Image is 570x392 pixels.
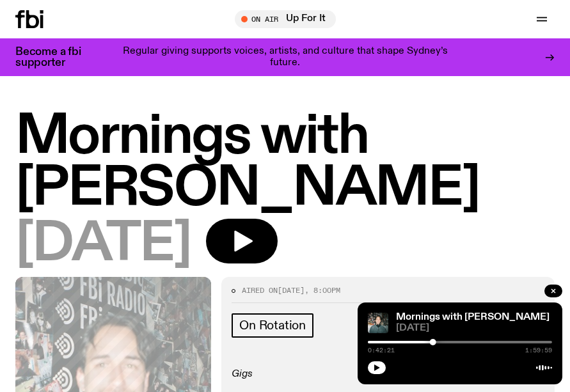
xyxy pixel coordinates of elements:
h1: Mornings with [PERSON_NAME] [15,111,555,215]
span: 1:59:59 [525,347,552,354]
span: On Rotation [239,318,306,333]
p: Regular giving supports voices, artists, and culture that shape Sydney’s future. [107,46,463,68]
button: On AirUp For It [235,10,336,28]
span: Aired on [242,285,278,295]
em: Gigs [232,369,253,379]
span: [DATE] [278,285,305,295]
span: 0:42:21 [368,347,395,354]
a: On Rotation [232,313,313,338]
img: Radio presenter Ben Hansen sits in front of a wall of photos and an fbi radio sign. Film photo. B... [368,313,388,333]
span: [DATE] [396,324,552,333]
span: [DATE] [15,219,191,270]
a: Mornings with [PERSON_NAME] [396,312,550,322]
span: , 8:00pm [305,285,340,295]
h3: Become a fbi supporter [15,47,97,68]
